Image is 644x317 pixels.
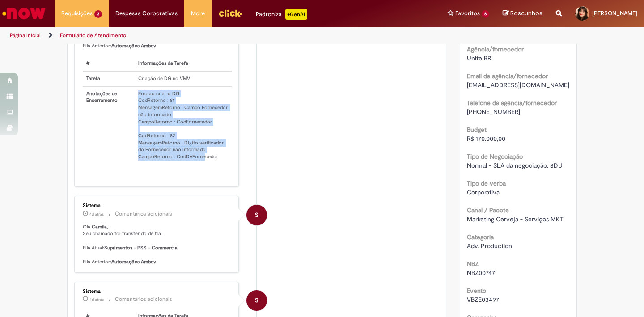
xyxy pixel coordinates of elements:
span: [PHONE_NUMBER] [467,108,520,116]
p: Olá, , Seu chamado foi transferido de fila. Fila Atual: Fila Anterior: [83,224,232,266]
span: S [255,204,258,226]
td: Erro ao criar o DG CodRetorno : 81 MensagemRetorno : Campo Fornecedor não informado CampoRetorno ... [135,86,231,171]
span: Normal - SLA da negociação: 8DU [467,161,563,169]
span: Marketing Cerveja - Serviços MKT [467,215,563,223]
span: 3 [94,10,102,18]
th: # [83,56,135,71]
a: Formulário de Atendimento [60,32,126,39]
span: 6 [482,10,489,18]
p: +GenAi [285,9,307,20]
span: VBZE03497 [467,296,499,304]
b: Automações Ambev [111,42,156,49]
small: Comentários adicionais [115,296,172,303]
a: Rascunhos [503,9,542,18]
span: [EMAIL_ADDRESS][DOMAIN_NAME] [467,81,569,89]
span: Unite BR [467,54,491,62]
span: S [255,290,258,311]
span: 4d atrás [89,297,104,302]
img: click_logo_yellow_360x200.png [218,6,242,20]
b: Canal / Pacote [467,206,509,214]
b: Telefone da agência/fornecedor [467,99,557,107]
th: Informações da Tarefa [135,56,231,71]
b: Categoria [467,233,494,241]
span: Despesas Corporativas [115,9,178,18]
small: Comentários adicionais [115,210,172,218]
b: Email da agência/fornecedor [467,72,548,80]
div: System [246,290,267,311]
span: Corporativa [467,188,500,196]
div: Sistema [83,289,232,294]
img: ServiceNow [1,4,47,22]
b: Agência/fornecedor [467,45,524,53]
th: Tarefa [83,71,135,86]
div: Padroniza [256,9,307,20]
div: Sistema [83,203,232,208]
b: Tipo de Negociação [467,152,523,161]
span: Favoritos [455,9,480,18]
span: Requisições [61,9,93,18]
ul: Trilhas de página [7,27,423,44]
a: Página inicial [10,32,41,39]
span: R$ 170.000,00 [467,135,505,143]
b: Camila [92,224,107,230]
span: 4d atrás [89,211,104,217]
span: Rascunhos [510,9,542,17]
b: Evento [467,287,486,295]
p: Olá, , Seu chamado foi transferido de fila. Fila Atual: Fila Anterior: [83,7,232,171]
time: 28/08/2025 18:59:14 [89,211,104,217]
span: [PERSON_NAME] [592,9,637,17]
b: NBZ [467,260,479,268]
span: Adv. Production [467,242,512,250]
b: Suprimentos - PSS - Commercial [104,245,178,251]
td: Criação de DG no VMV [135,71,231,86]
b: Budget [467,126,487,134]
th: Anotações de Encerramento [83,86,135,171]
b: Automações Ambev [111,258,156,265]
span: NBZ00747 [467,269,495,277]
div: System [246,205,267,225]
span: More [191,9,205,18]
time: 28/08/2025 18:59:13 [89,297,104,302]
b: Tipo de verba [467,179,506,187]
